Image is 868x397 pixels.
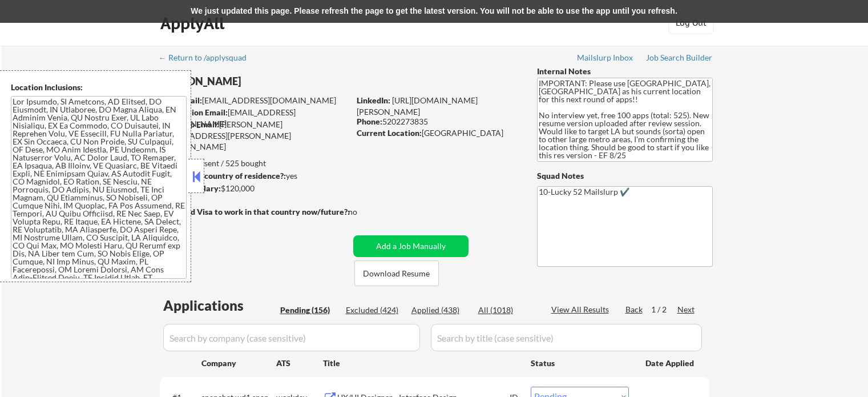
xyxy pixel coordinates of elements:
[346,304,403,316] div: Excluded (424)
[357,128,422,138] strong: Current Location:
[160,95,349,106] div: [EMAIL_ADDRESS][DOMAIN_NAME]
[159,170,346,182] div: yes
[531,352,629,373] div: Status
[537,66,713,77] div: Internal Notes
[551,304,612,315] div: View All Results
[11,82,187,93] div: Location Inclusions:
[431,324,702,351] input: Search by title (case sensitive)
[323,358,520,369] div: Title
[645,358,696,369] div: Date Applied
[357,95,390,105] strong: LinkedIn:
[160,74,394,89] div: [PERSON_NAME]
[348,206,381,218] div: no
[354,260,439,286] button: Download Resume
[668,11,714,34] button: Log Out
[159,183,349,194] div: $120,000
[625,304,644,315] div: Back
[651,304,677,315] div: 1 / 2
[159,158,349,169] div: 435 sent / 525 bought
[357,117,382,126] strong: Phone:
[159,54,257,62] div: ← Return to /applysquad
[353,235,469,257] button: Add a Job Manually
[280,304,337,316] div: Pending (156)
[159,53,257,65] a: ← Return to /applysquad
[646,53,713,65] a: Job Search Builder
[160,14,228,33] div: ApplyAll
[160,207,350,216] strong: Will need Visa to work in that country now/future?:
[159,171,286,181] strong: Can work in country of residence?:
[357,116,518,127] div: 5202273835
[357,95,478,117] a: [URL][DOMAIN_NAME][PERSON_NAME]
[646,54,713,62] div: Job Search Builder
[577,53,634,65] a: Mailslurp Inbox
[478,304,535,316] div: All (1018)
[160,119,349,153] div: [PERSON_NAME][EMAIL_ADDRESS][PERSON_NAME][DOMAIN_NAME]
[163,299,276,312] div: Applications
[201,358,276,369] div: Company
[357,127,518,139] div: [GEOGRAPHIC_DATA]
[677,304,696,315] div: Next
[537,170,713,182] div: Squad Notes
[411,304,469,316] div: Applied (438)
[163,324,420,351] input: Search by company (case sensitive)
[160,107,349,129] div: [EMAIL_ADDRESS][DOMAIN_NAME]
[276,358,323,369] div: ATS
[577,54,634,62] div: Mailslurp Inbox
